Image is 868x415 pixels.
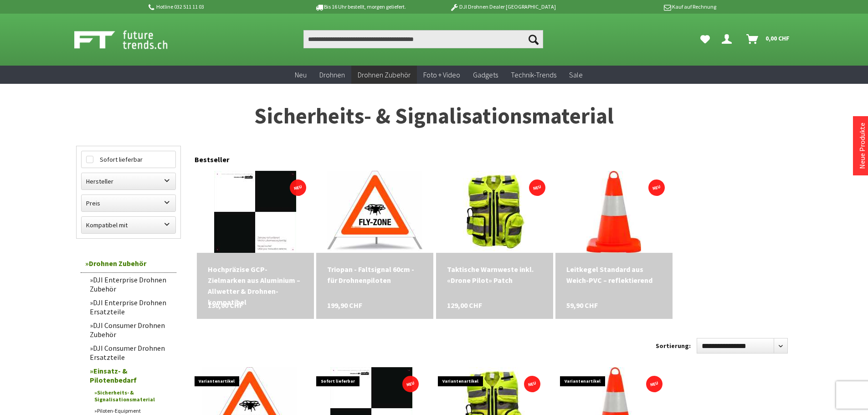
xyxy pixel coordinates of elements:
label: Kompatibel mit [82,217,175,233]
p: Hotline 032 511 11 03 [147,1,289,12]
a: Drohnen Zubehör [351,66,417,84]
span: Sale [569,70,583,79]
a: Hochpräzise GCP-Zielmarken aus Aluminium – Allwetter & Drohnen-kompatibel 130,00 CHF [208,264,303,307]
span: Drohnen [319,70,345,79]
button: Suchen [524,30,543,48]
span: Technik-Trends [511,70,556,79]
a: Drohnen Zubehör [81,254,176,273]
img: Taktische Warnweste inkl. «Drone Pilot» Patch [463,171,526,253]
div: Hochpräzise GCP-Zielmarken aus Aluminium – Allwetter & Drohnen-kompatibel [208,264,303,307]
label: Sortierung: [656,338,691,353]
a: Taktische Warnweste inkl. «Drone Pilot» Patch 129,00 CHF [447,264,542,286]
a: Dein Konto [718,30,739,48]
label: Sofort lieferbar [82,151,175,168]
a: Triopan - Faltsignal 60cm - für Drohnenpiloten 199,90 CHF [327,264,422,286]
span: Drohnen Zubehör [358,70,411,79]
a: Warenkorb [743,30,794,48]
a: Einsatz- & Pilotenbedarf [85,364,176,387]
span: 59,90 CHF [566,300,598,311]
div: Bestseller [195,146,792,169]
div: Taktische Warnweste inkl. «Drone Pilot» Patch [447,264,542,286]
span: 129,00 CHF [447,300,482,311]
p: Kauf auf Rechnung [574,1,716,12]
img: Shop Futuretrends - zur Startseite wechseln [74,28,188,51]
img: Hochpräzise GCP-Zielmarken aus Aluminium – Allwetter & Drohnen-kompatibel [214,171,296,253]
p: DJI Drohnen Dealer [GEOGRAPHIC_DATA] [431,1,574,12]
div: Leitkegel Standard aus Weich-PVC – reflektierend [566,264,662,286]
a: Gadgets [467,66,504,84]
span: Neu [295,70,307,79]
img: Triopan - Faltsignal 60cm - für Drohnenpiloten [327,171,422,253]
a: Leitkegel Standard aus Weich-PVC – reflektierend 59,90 CHF [566,264,662,286]
span: Foto + Video [423,70,460,79]
label: Preis [82,195,175,211]
a: DJI Enterprise Drohnen Zubehör [85,273,176,296]
a: Neu [288,66,313,84]
span: 199,90 CHF [327,300,362,311]
a: Neue Produkte [858,123,867,169]
span: 130,00 CHF [208,300,243,311]
a: DJI Enterprise Drohnen Ersatzteile [85,296,176,318]
a: Foto + Video [417,66,467,84]
a: Sicherheits- & Signalisationsmaterial [90,387,176,405]
p: Bis 16 Uhr bestellt, morgen geliefert. [289,1,431,12]
a: Meine Favoriten [696,30,714,48]
span: Gadgets [473,70,498,79]
img: Leitkegel Standard aus Weich-PVC – reflektierend [586,171,641,253]
a: DJI Consumer Drohnen Zubehör [85,318,176,341]
span: 0,00 CHF [765,31,790,46]
div: Triopan - Faltsignal 60cm - für Drohnenpiloten [327,264,422,286]
a: DJI Consumer Drohnen Ersatzteile [85,341,176,364]
h1: Sicherheits- & Signalisationsmaterial [76,105,792,128]
a: Drohnen [313,66,351,84]
label: Hersteller [82,173,175,190]
a: Technik-Trends [504,66,563,84]
input: Produkt, Marke, Kategorie, EAN, Artikelnummer… [303,30,543,48]
a: Sale [563,66,589,84]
